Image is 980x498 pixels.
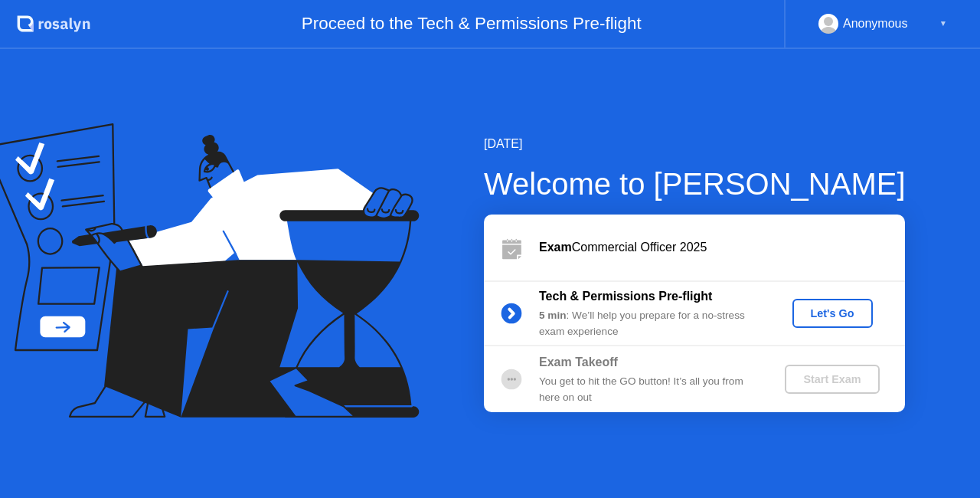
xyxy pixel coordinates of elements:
b: 5 min [539,310,567,321]
div: [DATE] [484,135,906,153]
b: Exam Takeoff [539,355,618,369]
b: Exam [539,241,572,254]
div: Let's Go [799,307,867,319]
div: Commercial Officer 2025 [539,238,905,257]
button: Start Exam [785,365,879,394]
div: Anonymous [843,14,908,34]
div: You get to hit the GO button! It’s all you from here on out [539,374,759,405]
button: Let's Go [792,299,873,328]
div: : We’ll help you prepare for a no-stress exam experience [539,308,759,339]
b: Tech & Permissions Pre-flight [539,290,712,303]
div: Start Exam [791,373,873,385]
div: ▼ [939,14,947,34]
div: Welcome to [PERSON_NAME] [484,161,906,207]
